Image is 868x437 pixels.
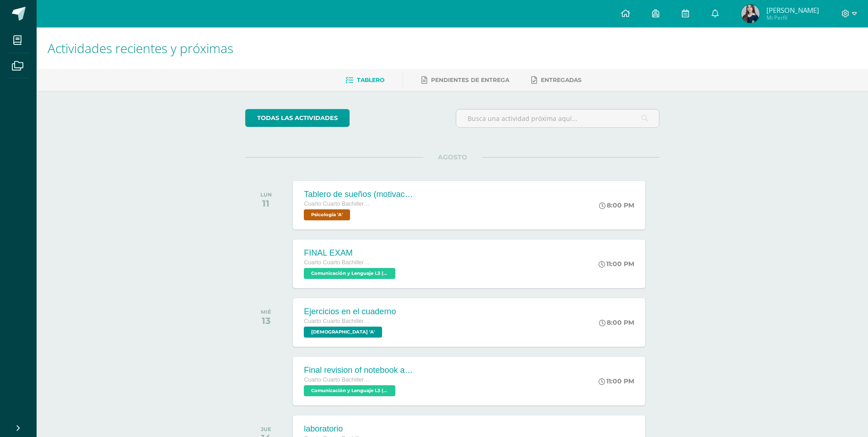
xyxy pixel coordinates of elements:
[304,385,395,396] span: Comunicación y Lenguaje L3 (Inglés) 4 'A'
[357,76,384,83] span: Tablero
[48,39,233,57] span: Actividades recientes y próximas
[304,209,350,220] span: Psicología 'A'
[741,5,760,23] img: 7708cd0b73756431febfe592d11b0f23.png
[304,318,372,324] span: Cuarto Cuarto Bachillerato en Ciencias y Letras
[304,190,414,199] div: Tablero de sueños (motivación)
[345,73,384,87] a: Tablero
[260,191,272,198] div: LUN
[304,307,396,317] div: Ejercicios en el cuaderno
[304,327,382,338] span: Evangelización 'A'
[304,259,372,266] span: Cuarto Cuarto Bachillerato en Ciencias y Letras
[766,14,819,22] span: Mi Perfil
[431,76,509,83] span: Pendientes de entrega
[261,426,271,432] div: JUE
[260,198,272,209] div: 11
[456,109,659,127] input: Busca una actividad próxima aquí...
[261,309,271,315] div: MIÉ
[245,109,350,127] a: todas las Actividades
[598,260,634,268] div: 11:00 PM
[261,315,271,326] div: 13
[304,268,395,279] span: Comunicación y Lenguaje L3 (Inglés) 4 'A'
[541,76,582,83] span: Entregadas
[599,318,634,327] div: 8:00 PM
[599,201,634,209] div: 8:00 PM
[304,366,414,375] div: Final revision of notebook and book
[531,73,582,87] a: Entregadas
[598,377,634,385] div: 11:00 PM
[304,201,372,207] span: Cuarto Cuarto Bachillerato en Ciencias y Letras
[304,424,372,434] div: laboratorio
[421,73,509,87] a: Pendientes de entrega
[304,248,398,258] div: FINAL EXAM
[423,153,482,161] span: AGOSTO
[304,377,372,383] span: Cuarto Cuarto Bachillerato en Ciencias y Letras
[766,5,819,15] span: [PERSON_NAME]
